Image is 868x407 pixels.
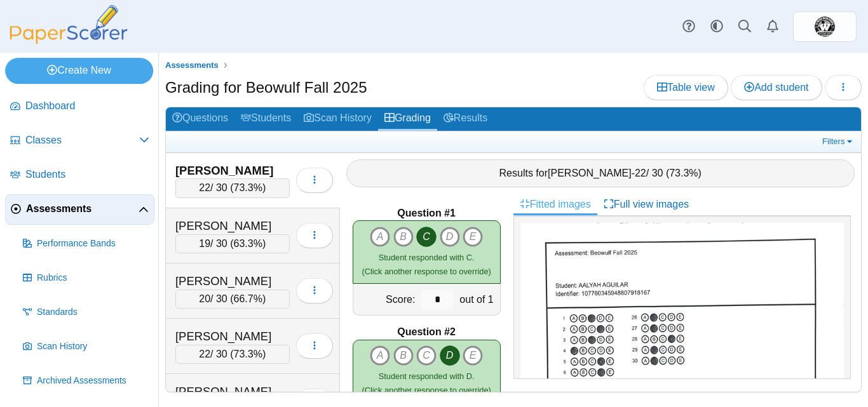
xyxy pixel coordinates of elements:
div: [PERSON_NAME] [175,328,290,345]
a: Scan History [18,331,154,362]
span: 22 [635,168,646,178]
span: Assessments [26,202,139,216]
h1: Grading for Beowulf Fall 2025 [165,77,367,98]
span: Archived Assessments [37,375,149,387]
span: EDUARDO HURTADO [815,17,835,37]
span: Add student [744,82,808,93]
b: Question #1 [397,206,456,220]
div: out of 1 [456,284,499,315]
a: Create New [5,58,153,83]
a: Filters [819,135,858,148]
span: Standards [37,306,149,319]
small: (Click another response to override) [362,371,491,395]
div: [PERSON_NAME] [175,273,290,290]
a: Fitted images [513,194,597,215]
span: Rubrics [37,272,149,284]
i: D [440,345,460,366]
span: 22 [199,349,210,359]
a: Archived Assessments [18,366,154,396]
div: Score: [353,284,419,315]
i: C [416,345,437,366]
a: Add student [731,75,822,100]
a: PaperScorer [5,35,132,46]
small: (Click another response to override) [362,253,491,276]
a: Scan History [297,107,378,131]
a: Dashboard [5,91,154,122]
span: [PERSON_NAME] [548,168,632,178]
span: 20 [199,293,210,304]
i: C [416,227,437,247]
span: Dashboard [25,99,149,113]
span: Scan History [37,340,149,353]
span: Student responded with C. [379,253,475,262]
span: 73.3% [234,349,262,359]
a: Results [437,107,494,131]
i: B [393,345,414,366]
span: Student responded with D. [379,371,475,381]
span: Performance Bands [37,237,149,250]
img: ps.xvvVYnLikkKREtVi [815,17,835,37]
a: Assessments [5,194,154,225]
i: A [370,227,390,247]
div: / 30 ( ) [175,290,290,309]
a: Standards [18,297,154,328]
a: Performance Bands [18,229,154,259]
i: A [370,345,390,366]
i: E [463,345,483,366]
a: Full view images [597,194,695,215]
span: 19 [199,238,210,249]
span: 22 [199,182,210,193]
i: D [440,227,460,247]
img: PaperScorer [5,5,132,44]
div: / 30 ( ) [175,178,290,197]
a: Students [5,160,154,190]
a: Table view [644,75,728,100]
b: Question #2 [397,325,456,339]
a: Alerts [759,13,787,41]
i: E [463,227,483,247]
div: Results for - / 30 ( ) [346,159,855,187]
div: [PERSON_NAME] [175,384,290,400]
a: Grading [378,107,437,131]
div: [PERSON_NAME] [175,218,290,234]
a: Rubrics [18,263,154,293]
div: / 30 ( ) [175,234,290,253]
span: 66.7% [234,293,262,304]
a: Classes [5,126,154,156]
a: Assessments [162,58,222,74]
span: 73.3% [669,168,698,178]
div: / 30 ( ) [175,345,290,364]
span: 73.3% [234,182,262,193]
span: Table view [657,82,715,93]
a: Students [234,107,297,131]
a: Questions [166,107,234,131]
span: Students [25,168,149,182]
span: 63.3% [234,238,262,249]
span: Assessments [165,60,219,70]
a: ps.xvvVYnLikkKREtVi [793,11,857,42]
div: [PERSON_NAME] [175,163,290,179]
span: Classes [25,133,139,147]
i: B [393,227,414,247]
